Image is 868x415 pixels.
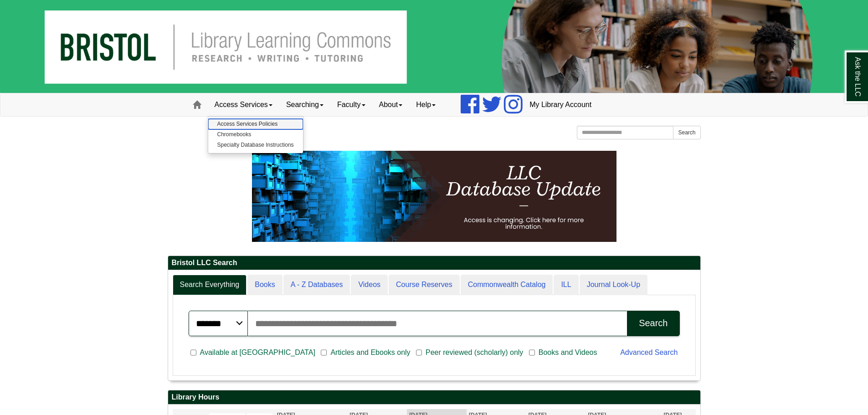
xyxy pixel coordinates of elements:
[247,275,282,295] a: Books
[461,275,553,295] a: Commonwealth Catalog
[372,93,410,116] a: About
[416,348,422,357] input: Peer reviewed (scholarly) only
[580,275,647,295] a: Journal Look-Up
[196,347,319,358] span: Available at [GEOGRAPHIC_DATA]
[627,311,679,336] button: Search
[208,119,303,129] a: Access Services Policies
[529,348,535,357] input: Books and Videos
[523,93,598,116] a: My Library Account
[252,151,616,242] img: HTML tutorial
[673,126,700,139] button: Search
[321,348,327,357] input: Articles and Ebooks only
[168,256,700,270] h2: Bristol LLC Search
[168,390,700,405] h2: Library Hours
[422,347,527,358] span: Peer reviewed (scholarly) only
[351,275,388,295] a: Videos
[620,348,678,356] a: Advanced Search
[283,275,350,295] a: A - Z Databases
[389,275,460,295] a: Course Reserves
[173,275,247,295] a: Search Everything
[639,318,668,328] div: Search
[535,347,601,358] span: Books and Videos
[279,93,330,116] a: Searching
[330,93,372,116] a: Faculty
[208,140,303,150] a: Specialty Database Instructions
[409,93,442,116] a: Help
[327,347,414,358] span: Articles and Ebooks only
[190,348,196,357] input: Available at [GEOGRAPHIC_DATA]
[554,275,578,295] a: ILL
[208,129,303,140] a: Chromebooks
[208,93,279,116] a: Access Services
